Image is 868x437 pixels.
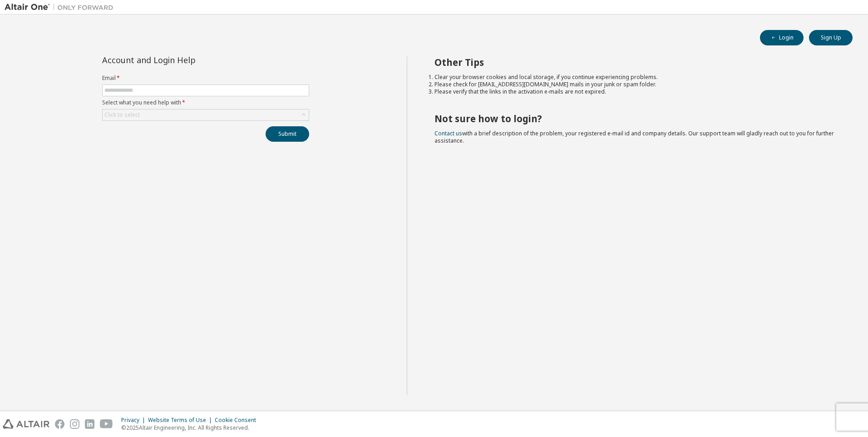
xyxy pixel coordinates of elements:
li: Clear your browser cookies and local storage, if you continue experiencing problems. [434,74,837,81]
h2: Other Tips [434,56,837,68]
button: Sign Up [809,30,853,45]
p: © 2025 Altair Engineering, Inc. All Rights Reserved. [121,424,261,432]
div: Click to select [104,111,140,119]
img: instagram.svg [70,419,79,429]
span: with a brief description of the problem, your registered e-mail id and company details. Our suppo... [434,129,834,144]
a: Contact us [434,129,462,137]
div: Account and Login Help [102,56,268,64]
li: Please verify that the links in the activation e-mails are not expired. [434,88,837,95]
h2: Not sure how to login? [434,113,837,124]
img: Altair One [5,3,118,12]
img: altair_logo.svg [3,419,49,429]
div: Cookie Consent [215,417,261,424]
label: Select what you need help with [102,99,309,106]
li: Please check for [EMAIL_ADDRESS][DOMAIN_NAME] mails in your junk or spam folder. [434,81,837,88]
button: Submit [266,126,309,142]
img: youtube.svg [100,419,113,429]
img: facebook.svg [55,419,64,429]
div: Website Terms of Use [148,417,215,424]
div: Click to select [103,109,309,120]
div: Privacy [121,417,148,424]
button: Login [760,30,804,45]
img: linkedin.svg [85,419,94,429]
label: Email [102,74,309,82]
